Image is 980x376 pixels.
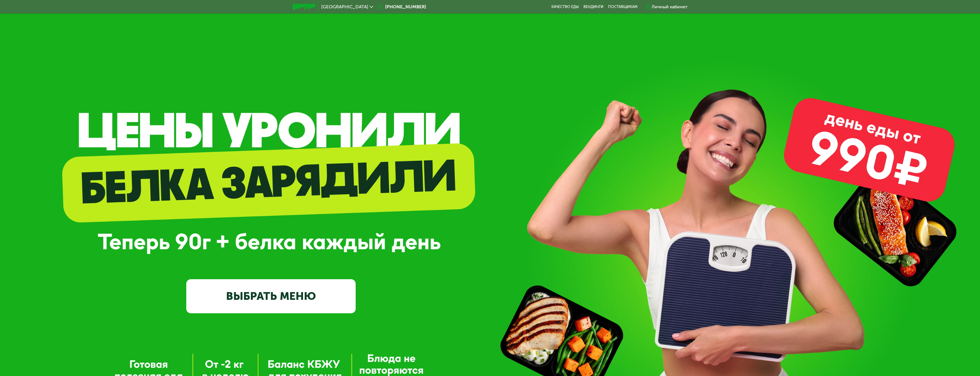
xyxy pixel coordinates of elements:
span: [GEOGRAPHIC_DATA] [321,5,368,9]
a: [PHONE_NUMBER] [376,3,426,10]
a: Вендинги [583,5,603,9]
div: поставщикам [608,5,638,9]
a: ВЫБРАТЬ МЕНЮ [186,279,356,313]
div: Личный кабинет [652,3,688,10]
a: Качество еды [551,5,579,9]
